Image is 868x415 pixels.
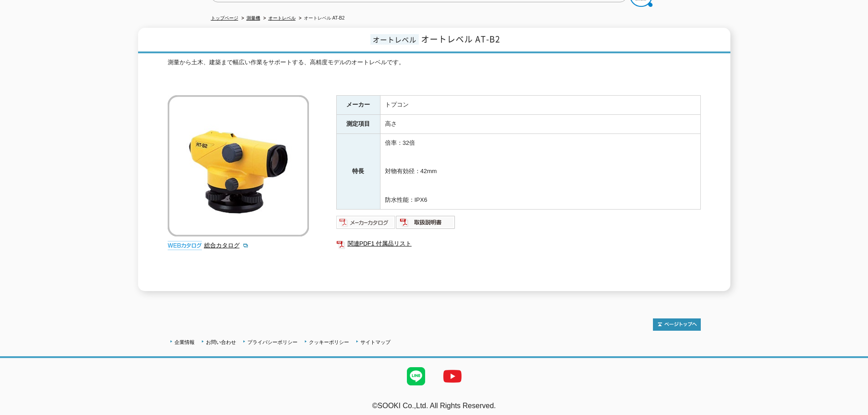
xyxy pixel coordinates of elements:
[380,96,700,115] td: トプコン
[336,215,396,230] img: メーカーカタログ
[336,115,380,134] th: 測定項目
[247,15,260,20] a: 測量機
[434,358,471,395] img: YouTube
[175,339,195,345] a: 企業情報
[653,318,701,331] img: トップページへ
[268,15,296,20] a: オートレベル
[211,15,238,20] a: トップページ
[360,339,390,345] a: サイトマップ
[206,339,236,345] a: お問い合わせ
[396,215,456,230] img: 取扱説明書
[168,95,309,236] img: オートレベル AT-B2
[204,242,249,249] a: 総合カタログ
[336,238,701,250] a: 関連PDF1 付属品リスト
[309,339,349,345] a: クッキーポリシー
[168,241,202,250] img: webカタログ
[336,96,380,115] th: メーカー
[370,34,419,45] span: オートレベル
[421,33,500,45] span: オートレベル AT-B2
[336,221,396,228] a: メーカーカタログ
[168,58,701,86] div: 測量から土木、建築まで幅広い作業をサポートする、高精度モデルのオートレベルです。
[247,339,298,345] a: プライバシーポリシー
[336,133,380,210] th: 特長
[396,221,456,228] a: 取扱説明書
[380,115,700,134] td: 高さ
[380,133,700,210] td: 倍率：32倍 対物有効径：42mm 防水性能：IPX6
[398,358,434,395] img: LINE
[297,14,345,23] li: オートレベル AT-B2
